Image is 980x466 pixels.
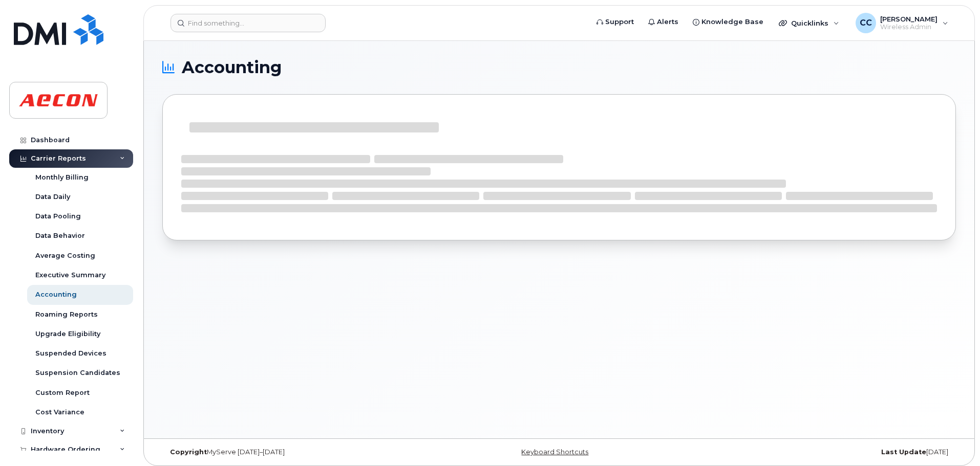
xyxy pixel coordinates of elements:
span: Accounting [182,60,282,75]
strong: Copyright [170,448,207,456]
div: MyServe [DATE]–[DATE] [162,448,427,456]
div: [DATE] [691,448,956,456]
strong: Last Update [881,448,926,456]
a: Keyboard Shortcuts [521,448,588,456]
